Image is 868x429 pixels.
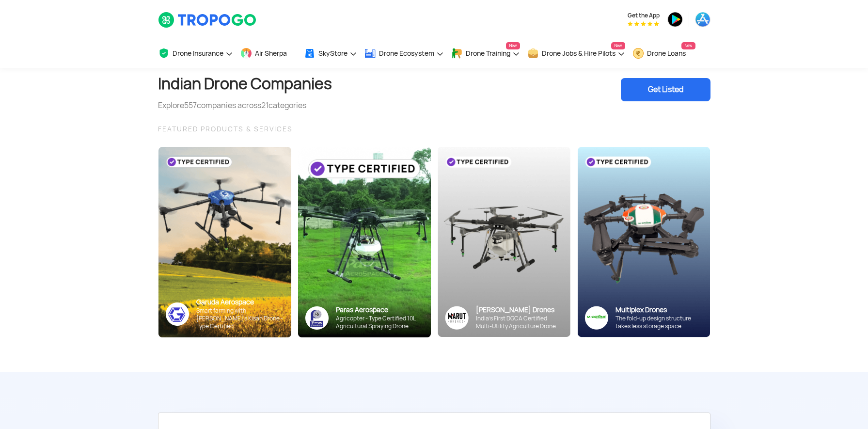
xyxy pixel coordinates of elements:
a: SkyStore [304,39,357,68]
img: ic_appstore.png [695,12,710,27]
img: Group%2036313.png [445,306,469,330]
span: SkyStore [318,49,347,57]
div: Multiplex Drones [615,305,703,315]
a: Drone LoansNew [632,39,695,68]
span: New [681,42,695,49]
span: Drone Ecosystem [379,49,434,57]
a: Air Sherpa [240,39,297,68]
div: Garuda Aerospace [196,298,284,307]
a: Drone TrainingNew [451,39,520,68]
a: Drone Ecosystem [364,39,444,68]
div: Explore companies across categories [158,100,332,111]
div: [PERSON_NAME] Drones [476,305,563,315]
img: paras-logo-banner.png [305,306,329,330]
span: Drone Insurance [173,49,223,57]
img: ic_garuda_sky.png [166,302,189,326]
span: New [506,42,520,49]
a: Drone Jobs & Hire PilotsNew [527,39,625,68]
img: bg_multiplex_sky.png [577,147,710,337]
img: paras-card.png [298,147,431,337]
span: New [611,42,625,49]
a: Drone Insurance [158,39,233,68]
span: Air Sherpa [255,49,287,57]
div: India’s First DGCA Certified Multi-Utility Agriculture Drone [476,315,563,330]
span: Drone Jobs & Hire Pilots [542,49,615,57]
div: Agricopter - Type Certified 10L Agricultural Spraying Drone [336,315,424,330]
div: The fold-up design structure takes less storage space [615,315,703,330]
span: 557 [184,100,197,111]
h1: Indian Drone Companies [158,68,332,100]
span: Drone Loans [647,49,686,57]
span: Drone Training [466,49,510,57]
span: 21 [261,100,268,111]
img: ic_playstore.png [667,12,683,27]
div: Get Listed [621,78,710,101]
div: Smart farming with [PERSON_NAME]’s Kisan Drone - Type Certified [196,307,284,330]
img: bg_garuda_sky.png [158,147,291,337]
img: bg_marut_sky.png [438,147,570,337]
img: TropoGo Logo [158,12,257,28]
div: FEATURED PRODUCTS & SERVICES [158,123,710,135]
span: Get the App [628,12,660,19]
img: ic_multiplex_sky.png [584,306,608,330]
img: App Raking [628,21,659,26]
div: Paras Aerospace [336,305,424,315]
